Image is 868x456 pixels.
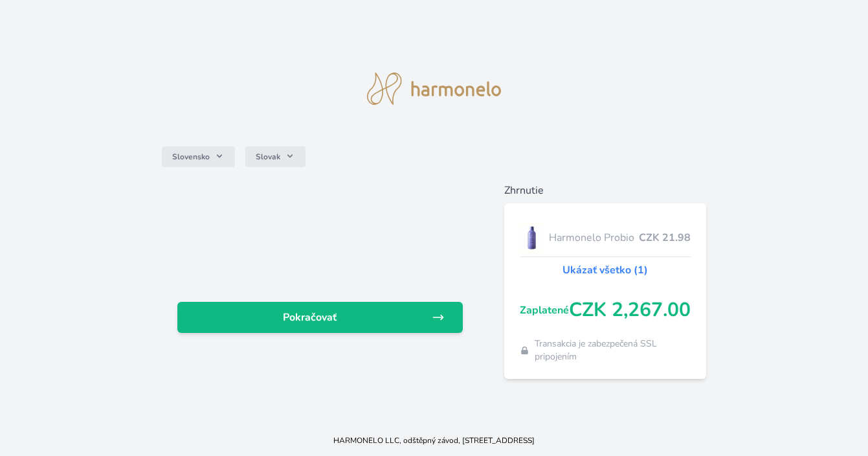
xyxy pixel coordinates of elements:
button: Slovak [245,146,306,167]
img: CLEAN_PROBIO_se_stinem_x-lo.jpg [520,222,544,254]
h6: Zhrnutie [504,183,706,198]
span: Pokračovať [188,310,431,325]
a: Ukázať všetko (1) [562,262,648,278]
span: CZK 21.98 [639,230,691,245]
span: CZK 2,267.00 [569,299,691,322]
a: Pokračovať [177,302,462,333]
span: Slovensko [172,152,210,162]
span: Transakcia je zabezpečená SSL pripojením [535,337,691,363]
img: logo.svg [367,73,502,105]
span: Zaplatené [520,302,569,318]
span: Slovak [256,152,280,162]
button: Slovensko [162,146,235,167]
span: Harmonelo Probio [549,230,638,245]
